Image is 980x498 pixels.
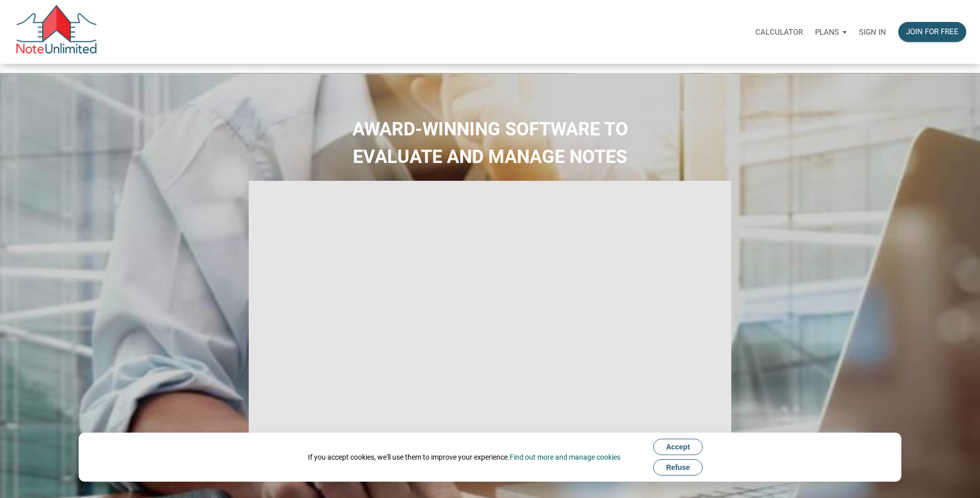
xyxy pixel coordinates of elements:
[749,16,809,48] a: Calculator
[249,181,731,452] iframe: NoteUnlimited
[755,28,803,37] p: Calculator
[809,17,853,48] button: Plans
[815,28,839,37] p: Plans
[653,459,703,476] button: Refuse
[892,16,972,48] a: Join for free
[308,452,620,462] div: If you accept cookies, we'll use them to improve your experience.
[906,26,959,38] div: Join for free
[8,115,972,171] h2: AWARD-WINNING SOFTWARE TO EVALUATE AND MANAGE NOTES
[510,453,620,461] a: Find out more and manage cookies
[898,22,966,42] button: Join for free
[666,463,690,471] span: Refuse
[653,439,703,455] button: Accept
[853,16,892,48] a: Sign in
[859,28,886,37] p: Sign in
[666,443,690,451] span: Accept
[809,16,853,48] a: Plans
